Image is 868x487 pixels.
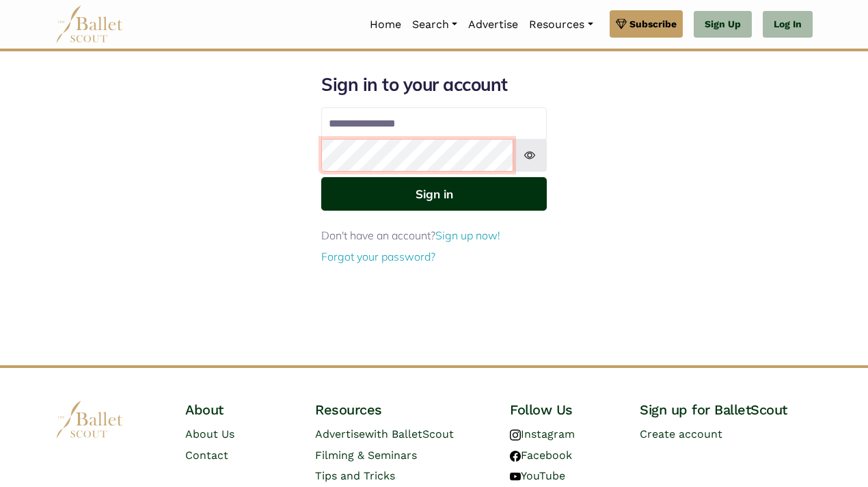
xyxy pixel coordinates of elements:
img: gem.svg [616,16,627,31]
span: with BalletScout [365,427,454,440]
img: youtube logo [510,471,521,482]
a: Facebook [510,449,572,462]
h4: About [185,401,293,419]
a: Search [407,10,463,39]
h4: Follow Us [510,401,618,419]
a: Filming & Seminars [315,449,417,462]
a: Tips and Tricks [315,469,395,482]
a: Home [364,10,407,39]
h1: Sign in to your account [321,73,547,96]
a: Advertise [463,10,524,39]
img: facebook logo [510,451,521,462]
h4: Resources [315,401,488,419]
a: Contact [185,449,228,462]
h4: Sign up for BalletScout [640,401,813,419]
a: Subscribe [610,10,683,38]
p: Don't have an account? [321,227,547,245]
a: About Us [185,427,234,440]
button: Sign in [321,177,547,211]
img: instagram logo [510,430,521,440]
a: Advertisewith BalletScout [315,427,454,440]
a: Forgot your password? [321,250,435,263]
a: Sign Up [694,11,752,38]
a: YouTube [510,469,565,482]
a: Log In [763,11,813,38]
a: Create account [640,427,722,440]
a: Instagram [510,427,575,440]
a: Sign up now! [435,228,500,242]
a: Resources [524,10,598,39]
img: logo [55,401,124,438]
span: Subscribe [629,16,677,31]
